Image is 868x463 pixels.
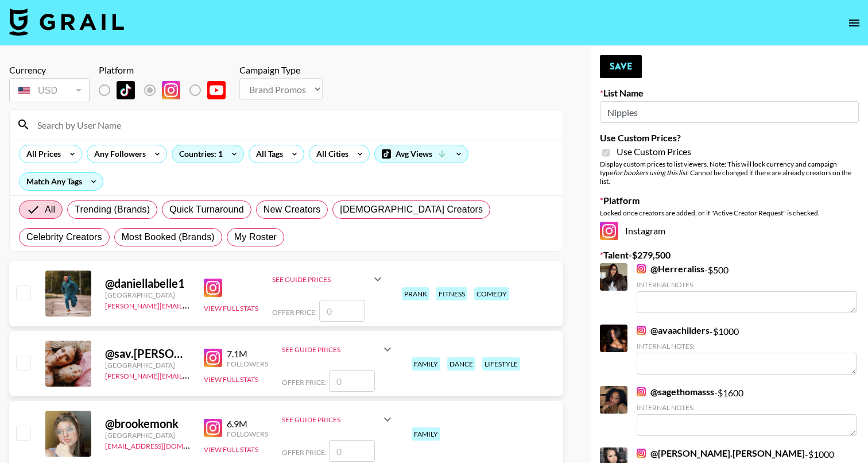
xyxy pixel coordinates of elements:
span: Offer Price: [272,308,317,317]
div: Platform [99,64,235,76]
div: fitness [436,287,467,300]
img: TikTok [117,81,135,99]
div: All Prices [20,145,63,163]
span: [DEMOGRAPHIC_DATA] Creators [340,203,483,217]
img: Instagram [637,264,646,273]
img: YouTube [207,81,226,99]
div: lifestyle [482,357,520,371]
span: Offer Price: [282,378,327,387]
div: Display custom prices to list viewers. Note: This will lock currency and campaign type . Cannot b... [600,160,859,186]
button: View Full Stats [204,304,258,312]
img: Instagram [162,81,180,99]
a: @avaachilders [637,325,710,336]
span: New Creators [263,203,321,217]
div: Followers [227,430,268,438]
div: Internal Notes: [637,280,857,289]
label: Use Custom Prices? [600,132,859,144]
input: 0 [329,370,375,392]
div: 6.9M [227,418,268,430]
div: Campaign Type [239,64,323,76]
label: Platform [600,195,859,206]
div: USD [11,80,87,101]
div: All Cities [309,145,351,163]
div: 7.1M [227,348,268,360]
span: Most Booked (Brands) [122,230,215,244]
button: View Full Stats [204,445,258,454]
div: @ daniellabelle1 [105,276,190,291]
img: Grail Talent [9,8,124,36]
img: Instagram [204,279,222,297]
button: open drawer [843,11,866,34]
div: Internal Notes: [637,403,857,412]
div: Currency is locked to USD [9,76,90,105]
div: List locked to Instagram. [99,78,235,102]
a: [PERSON_NAME][EMAIL_ADDRESS][DOMAIN_NAME] [105,299,275,310]
button: Save [600,55,642,78]
div: Match Any Tags [20,173,103,190]
a: [EMAIL_ADDRESS][DOMAIN_NAME] [105,439,220,450]
img: Instagram [637,387,646,396]
em: for bookers using this list [613,168,687,177]
div: dance [447,357,475,371]
label: List Name [600,87,859,99]
div: All Tags [249,145,285,163]
div: See Guide Prices [282,415,381,424]
div: - $ 1600 [637,386,857,436]
div: Internal Notes: [637,342,857,350]
label: Talent - $ 279,500 [600,249,859,261]
div: family [412,427,440,441]
input: Search by User Name [30,115,556,134]
span: All [45,203,55,217]
div: Avg Views [375,145,468,163]
div: Any Followers [87,145,148,163]
div: Countries: 1 [172,145,243,163]
span: Trending (Brands) [75,203,150,217]
a: [PERSON_NAME][EMAIL_ADDRESS][DOMAIN_NAME] [105,369,275,380]
div: family [412,357,440,371]
div: See Guide Prices [272,275,371,284]
div: - $ 1000 [637,325,857,375]
img: Instagram [204,349,222,367]
span: Offer Price: [282,448,327,457]
span: Use Custom Prices [617,146,691,157]
div: [GEOGRAPHIC_DATA] [105,291,190,299]
div: @ brookemonk [105,416,190,431]
span: Celebrity Creators [26,230,102,244]
div: [GEOGRAPHIC_DATA] [105,361,190,369]
img: Instagram [600,222,618,240]
div: Currency [9,64,90,76]
span: My Roster [234,230,277,244]
div: See Guide Prices [272,265,385,293]
div: Locked once creators are added, or if "Active Creator Request" is checked. [600,209,859,217]
div: Instagram [600,222,859,240]
input: 0 [319,300,365,322]
img: Instagram [637,449,646,458]
img: Instagram [204,419,222,437]
div: @ sav.[PERSON_NAME] [105,346,190,361]
div: Followers [227,360,268,368]
div: See Guide Prices [282,335,394,363]
input: 0 [329,440,375,462]
div: - $ 500 [637,263,857,313]
a: @[PERSON_NAME].[PERSON_NAME] [637,447,805,459]
button: View Full Stats [204,375,258,384]
a: @sagethomasss [637,386,714,398]
a: @Herreraliss [637,263,704,275]
div: See Guide Prices [282,406,394,433]
div: prank [402,287,429,300]
div: [GEOGRAPHIC_DATA] [105,431,190,439]
img: Instagram [637,326,646,335]
div: See Guide Prices [282,345,381,354]
div: comedy [474,287,509,300]
span: Quick Turnaround [169,203,244,217]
